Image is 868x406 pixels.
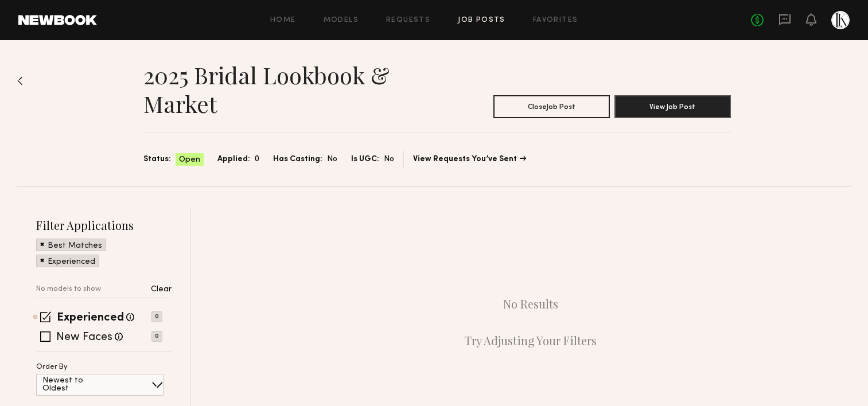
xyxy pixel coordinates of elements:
p: Clear [151,286,172,294]
span: Has Casting: [273,153,322,166]
p: Order By [36,364,68,371]
span: Open [179,154,200,166]
p: No Results [503,297,558,311]
button: View Job Post [614,95,731,118]
h1: 2025 Bridal Lookbook & Market [143,61,437,118]
p: Experienced [48,258,95,266]
p: Best Matches [48,242,102,250]
span: No [327,153,337,166]
label: Experienced [57,313,124,324]
p: 0 [151,331,162,342]
p: 0 [151,311,162,322]
span: Applied: [217,153,250,166]
button: CloseJob Post [493,95,610,118]
a: View Requests You’ve Sent [413,155,526,163]
label: New Faces [56,332,112,343]
p: Try Adjusting Your Filters [465,334,597,348]
img: Back to previous page [17,76,23,85]
a: Favorites [533,17,578,24]
span: 0 [255,153,259,166]
span: No [384,153,394,166]
a: Models [324,17,359,24]
span: Is UGC: [351,153,379,166]
h2: Filter Applications [36,217,172,233]
p: No models to show [36,286,101,293]
a: Home [270,17,296,24]
span: Status: [143,153,171,166]
a: Requests [386,17,430,24]
p: Newest to Oldest [42,377,111,393]
a: Job Posts [458,17,505,24]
